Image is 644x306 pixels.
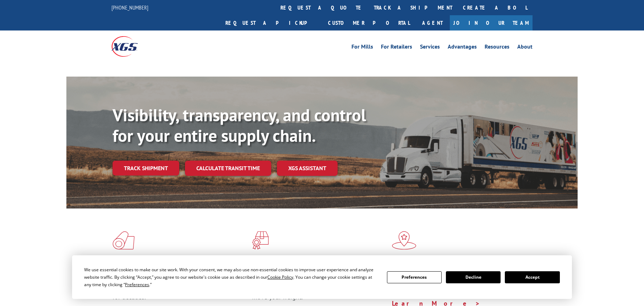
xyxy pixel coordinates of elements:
[277,161,338,176] a: XGS ASSISTANT
[113,161,179,176] a: Track shipment
[450,15,533,30] a: Join Our Team
[392,231,416,250] img: xgs-icon-flagship-distribution-model-red
[220,15,323,30] a: Request a pickup
[113,104,366,146] b: Visibility, transparency, and control for your entire supply chain.
[485,44,509,52] a: Resources
[113,276,246,301] span: As an industry carrier of choice, XGS has brought innovation and dedication to flooring logistics...
[323,15,415,30] a: Customer Portal
[505,271,560,283] button: Accept
[448,44,477,52] a: Advantages
[252,231,269,250] img: xgs-icon-focused-on-flooring-red
[267,274,293,280] span: Cookie Policy
[84,266,378,288] div: We use essential cookies to make our site work. With your consent, we may also use non-essential ...
[420,44,440,52] a: Services
[113,231,135,250] img: xgs-icon-total-supply-chain-intelligence-red
[125,282,149,288] span: Preferences
[387,271,442,283] button: Preferences
[381,44,412,52] a: For Retailers
[415,15,450,30] a: Agent
[72,255,572,299] div: Cookie Consent Prompt
[111,4,148,11] a: [PHONE_NUMBER]
[517,44,533,52] a: About
[446,271,501,283] button: Decline
[185,161,271,176] a: Calculate transit time
[351,44,373,52] a: For Mills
